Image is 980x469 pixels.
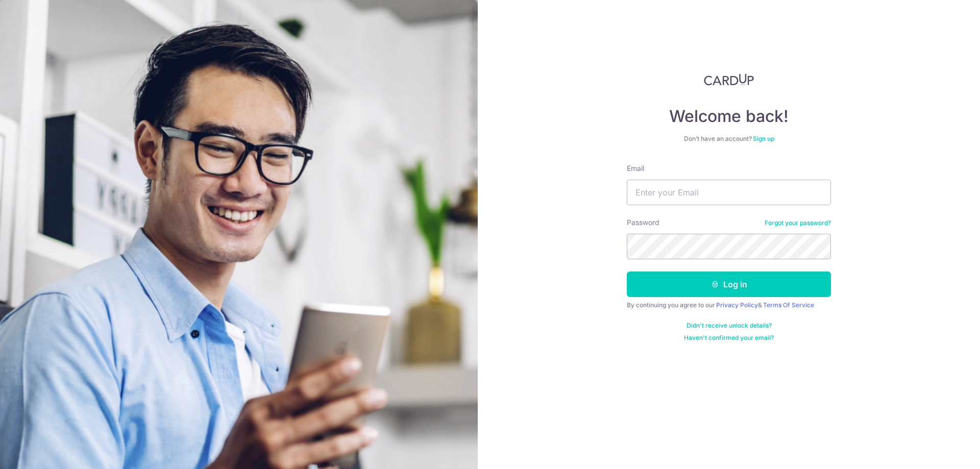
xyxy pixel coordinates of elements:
a: Forgot your password? [765,219,831,227]
h4: Welcome back! [627,106,831,127]
a: Privacy Policy [716,301,758,309]
img: CardUp Logo [704,73,754,86]
a: Didn't receive unlock details? [687,322,772,330]
input: Enter your Email [627,180,831,205]
a: Sign up [753,135,774,142]
label: Email [627,163,644,174]
a: Terms Of Service [763,301,814,309]
div: Don’t have an account? [627,135,831,143]
label: Password [627,217,659,228]
div: By continuing you agree to our & [627,301,831,309]
a: Haven't confirmed your email? [684,334,774,342]
button: Log in [627,271,831,297]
